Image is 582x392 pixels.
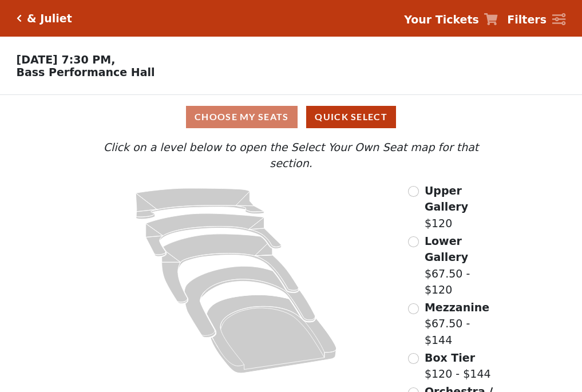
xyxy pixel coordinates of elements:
path: Upper Gallery - Seats Available: 163 [136,188,264,219]
label: $67.50 - $144 [425,299,501,349]
p: Click on a level below to open the Select Your Own Seat map for that section. [81,139,501,172]
path: Orchestra / Parterre Circle - Seats Available: 39 [207,295,337,373]
button: Quick Select [306,106,396,128]
strong: Filters [507,13,547,26]
path: Lower Gallery - Seats Available: 131 [146,213,282,256]
a: Click here to go back to filters [17,14,22,22]
a: Filters [507,11,565,28]
span: Box Tier [425,351,475,364]
span: Lower Gallery [425,235,468,264]
h5: & Juliet [27,12,72,25]
label: $67.50 - $120 [425,233,501,298]
label: $120 [425,183,501,232]
span: Mezzanine [425,301,489,314]
a: Your Tickets [404,11,498,28]
span: Upper Gallery [425,184,468,213]
strong: Your Tickets [404,13,479,26]
label: $120 - $144 [425,350,491,382]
